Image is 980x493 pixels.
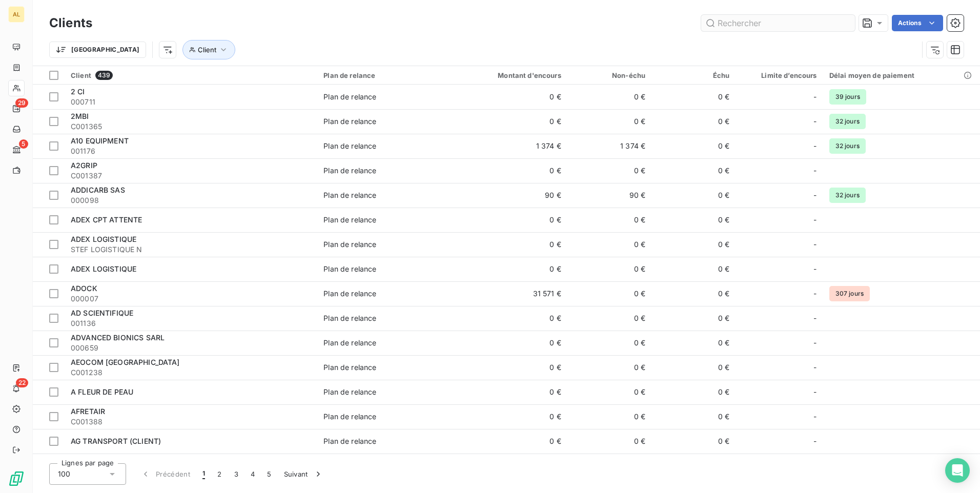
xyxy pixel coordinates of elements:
[71,244,311,255] span: STEF LOGISTIQUE N
[813,387,816,397] span: -
[323,264,376,274] div: Plan de relance
[71,121,311,132] span: C001365
[813,141,816,151] span: -
[813,239,816,250] span: -
[658,71,729,79] div: Échu
[323,313,376,323] div: Plan de relance
[211,463,228,485] button: 2
[454,454,567,478] td: 1 017 €
[71,146,311,156] span: 001176
[454,404,567,429] td: 0 €
[71,284,97,293] span: ADOCK
[651,380,736,404] td: 0 €
[567,331,651,355] td: 0 €
[567,429,651,454] td: 0 €
[651,404,736,429] td: 0 €
[651,331,736,355] td: 0 €
[278,463,330,485] button: Suivant
[454,257,567,281] td: 0 €
[16,378,28,387] span: 22
[454,306,567,331] td: 0 €
[71,387,133,396] span: A FLEUR DE PEAU
[261,463,277,485] button: 5
[567,232,651,257] td: 0 €
[323,215,376,225] div: Plan de relance
[829,114,866,129] span: 32 jours
[198,46,216,54] span: Client
[742,71,817,79] div: Limite d’encours
[813,313,816,323] span: -
[567,183,651,208] td: 90 €
[460,71,561,79] div: Montant d'encours
[323,387,376,397] div: Plan de relance
[454,109,567,134] td: 0 €
[567,109,651,134] td: 0 €
[323,166,376,176] div: Plan de relance
[567,158,651,183] td: 0 €
[567,306,651,331] td: 0 €
[8,470,25,487] img: Logo LeanPay
[71,136,129,145] span: A10 EQUIPMENT
[829,138,866,154] span: 32 jours
[71,437,161,445] span: AG TRANSPORT (CLIENT)
[323,239,376,250] div: Plan de relance
[701,15,855,31] input: Rechercher
[454,331,567,355] td: 0 €
[651,158,736,183] td: 0 €
[323,71,448,79] div: Plan de relance
[567,208,651,232] td: 0 €
[567,404,651,429] td: 0 €
[323,289,376,299] div: Plan de relance
[244,463,261,485] button: 4
[196,463,211,485] button: 1
[454,134,567,158] td: 1 374 €
[892,15,943,31] button: Actions
[323,436,376,446] div: Plan de relance
[71,171,311,181] span: C001387
[71,318,311,328] span: 001136
[567,257,651,281] td: 0 €
[71,358,180,366] span: AEOCOM [GEOGRAPHIC_DATA]
[567,85,651,109] td: 0 €
[651,429,736,454] td: 0 €
[71,235,136,243] span: ADEX LOGISTIQUE
[71,112,89,120] span: 2MBI
[71,407,105,416] span: AFRETAIR
[651,232,736,257] td: 0 €
[71,186,125,194] span: ADDICARB SAS
[71,367,311,378] span: C001238
[323,190,376,200] div: Plan de relance
[651,183,736,208] td: 0 €
[19,139,28,149] span: 5
[323,412,376,422] div: Plan de relance
[323,116,376,127] div: Plan de relance
[71,333,165,342] span: ADVANCED BIONICS SARL
[945,458,970,483] div: Open Intercom Messenger
[454,85,567,109] td: 0 €
[323,141,376,151] div: Plan de relance
[71,97,311,107] span: 000711
[651,281,736,306] td: 0 €
[202,469,205,479] span: 1
[134,463,196,485] button: Précédent
[454,183,567,208] td: 90 €
[71,195,311,206] span: 000098
[651,109,736,134] td: 0 €
[813,289,816,299] span: -
[813,264,816,274] span: -
[454,232,567,257] td: 0 €
[813,92,816,102] span: -
[323,338,376,348] div: Plan de relance
[454,429,567,454] td: 0 €
[813,116,816,127] span: -
[651,306,736,331] td: 0 €
[567,281,651,306] td: 0 €
[71,309,133,317] span: AD SCIENTIFIQUE
[71,87,85,96] span: 2 CI
[813,166,816,176] span: -
[58,469,70,479] span: 100
[813,362,816,373] span: -
[71,161,97,170] span: A2GRIP
[71,343,311,353] span: 000659
[454,281,567,306] td: 31 571 €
